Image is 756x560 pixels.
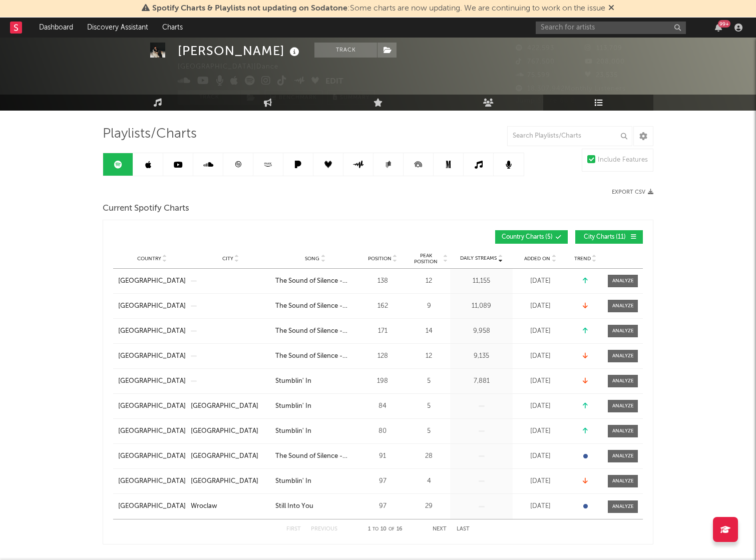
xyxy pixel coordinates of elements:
[360,376,405,386] div: 198
[118,501,186,511] a: [GEOGRAPHIC_DATA]
[515,426,565,436] div: [DATE]
[222,256,233,262] span: City
[515,351,565,361] div: [DATE]
[118,401,186,411] a: [GEOGRAPHIC_DATA]
[360,451,405,461] div: 91
[410,326,448,336] div: 14
[516,59,555,65] span: 767,500
[118,451,186,461] a: [GEOGRAPHIC_DATA]
[80,18,155,38] a: Discovery Assistant
[585,45,622,52] span: 113,709
[275,376,311,386] div: Stumblin' In
[360,351,405,361] div: 128
[453,326,510,336] div: 9,958
[178,90,240,105] button: Track
[453,301,510,311] div: 11,089
[516,72,550,79] span: 75,599
[718,20,730,28] div: 99 +
[118,351,186,361] div: [GEOGRAPHIC_DATA]
[515,276,565,286] div: [DATE]
[410,476,448,486] div: 4
[360,501,405,511] div: 97
[275,476,355,486] a: Stumblin' In
[585,72,618,79] span: 23,535
[368,256,392,262] span: Position
[410,301,448,311] div: 9
[191,476,258,486] div: [GEOGRAPHIC_DATA]
[612,189,653,195] button: Export CSV
[453,276,510,286] div: 11,155
[360,476,405,486] div: 97
[357,523,413,535] div: 1 10 16
[191,451,270,461] a: [GEOGRAPHIC_DATA]
[524,256,550,262] span: Added On
[305,256,319,262] span: Song
[275,476,311,486] div: Stumblin' In
[275,276,355,286] div: The Sound of Silence - [PERSON_NAME] Remix
[118,426,186,436] div: [GEOGRAPHIC_DATA]
[515,451,565,461] div: [DATE]
[507,126,632,146] input: Search Playlists/Charts
[314,43,377,58] button: Track
[495,230,568,244] button: Country Charts(5)
[515,326,565,336] div: [DATE]
[516,45,554,52] span: 422,593
[460,255,497,262] span: Daily Streams
[598,154,648,166] div: Include Features
[275,426,311,436] div: Stumblin' In
[275,426,355,436] a: Stumblin' In
[410,501,448,511] div: 29
[275,401,311,411] div: Stumblin' In
[275,501,355,511] a: Still Into You
[118,376,186,386] a: [GEOGRAPHIC_DATA]
[275,401,355,411] a: Stumblin' In
[275,451,355,461] a: The Sound of Silence - [PERSON_NAME] Remix
[410,426,448,436] div: 5
[453,376,510,386] div: 7,881
[575,230,643,244] button: City Charts(11)
[286,526,301,532] button: First
[191,401,270,411] a: [GEOGRAPHIC_DATA]
[360,326,405,336] div: 171
[433,526,447,532] button: Next
[275,326,355,336] div: The Sound of Silence - [PERSON_NAME] Remix
[410,276,448,286] div: 12
[155,18,190,38] a: Charts
[118,476,186,486] a: [GEOGRAPHIC_DATA]
[410,351,448,361] div: 12
[178,61,290,73] div: [GEOGRAPHIC_DATA] | Dance
[191,401,258,411] div: [GEOGRAPHIC_DATA]
[515,476,565,486] div: [DATE]
[178,43,302,59] div: [PERSON_NAME]
[118,301,186,311] div: [GEOGRAPHIC_DATA]
[191,426,258,436] div: [GEOGRAPHIC_DATA]
[275,301,355,311] a: The Sound of Silence - [PERSON_NAME] Remix
[410,253,442,265] span: Peak Position
[536,22,686,34] input: Search for artists
[360,276,405,286] div: 138
[360,401,405,411] div: 84
[325,76,343,88] button: Edit
[516,86,626,92] span: 18,307,942 Monthly Listeners
[103,128,197,140] span: Playlists/Charts
[118,276,186,286] div: [GEOGRAPHIC_DATA]
[585,59,625,65] span: 208,000
[515,376,565,386] div: [DATE]
[410,376,448,386] div: 5
[574,256,591,262] span: Trend
[32,18,80,38] a: Dashboard
[502,234,553,240] span: Country Charts ( 5 )
[275,376,355,386] a: Stumblin' In
[457,526,470,532] button: Last
[360,426,405,436] div: 80
[515,501,565,511] div: [DATE]
[152,5,605,13] span: : Some charts are now updating. We are continuing to work on the issue
[191,451,258,461] div: [GEOGRAPHIC_DATA]
[372,527,379,531] span: to
[191,501,217,511] div: Wroclaw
